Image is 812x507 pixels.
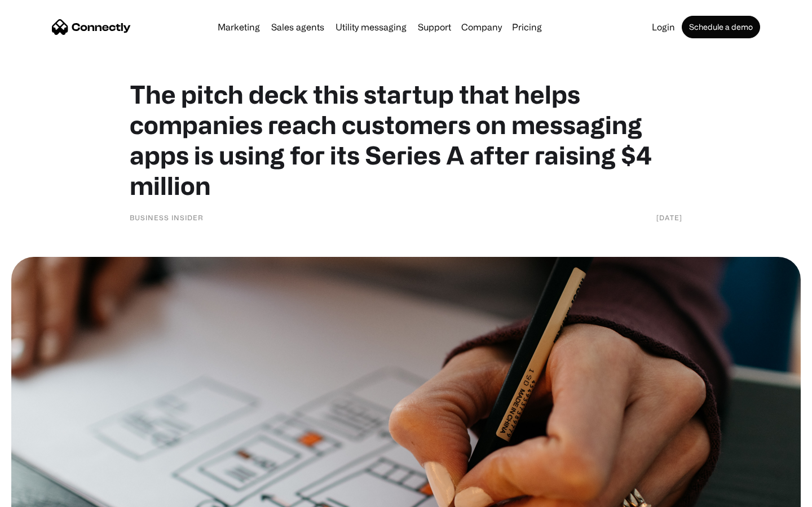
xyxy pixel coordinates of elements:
[213,23,264,32] a: Marketing
[331,23,411,32] a: Utility messaging
[130,79,682,201] h1: The pitch deck this startup that helps companies reach customers on messaging apps is using for i...
[682,16,760,38] a: Schedule a demo
[647,23,679,32] a: Login
[461,19,502,35] div: Company
[23,487,68,503] ul: Language list
[11,487,68,503] aside: Language selected: English
[656,212,682,223] div: [DATE]
[267,23,329,32] a: Sales agents
[507,23,546,32] a: Pricing
[130,212,204,223] div: Business Insider
[413,23,456,32] a: Support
